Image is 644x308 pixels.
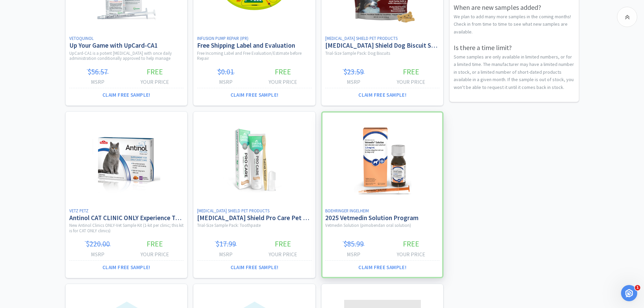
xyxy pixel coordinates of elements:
span: $56.57 [88,67,108,76]
button: Claim Free Sample! [325,261,440,274]
span: $220.00 [86,239,110,248]
button: Claim Free Sample! [197,261,312,274]
button: Claim Free Sample! [69,261,184,274]
span: 1 [635,285,640,290]
button: Claim Free Sample! [69,88,184,102]
span: $23.59 [343,67,364,76]
p: Some samples are only available in limited numbers, or for a limited time. The manufacturer may h... [454,53,575,91]
button: Claim Free Sample! [197,88,312,102]
p: We plan to add many more samples in the coming months! Check in from time to time to see what new... [454,13,575,35]
h5: Is there a time limit? [454,42,575,53]
span: $17.99 [216,239,236,248]
iframe: Intercom live chat [621,285,637,301]
span: $0.01 [217,67,234,76]
button: Claim Free Sample! [325,88,440,102]
h5: When are new samples added? [454,2,575,13]
span: $85.99 [343,239,364,248]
